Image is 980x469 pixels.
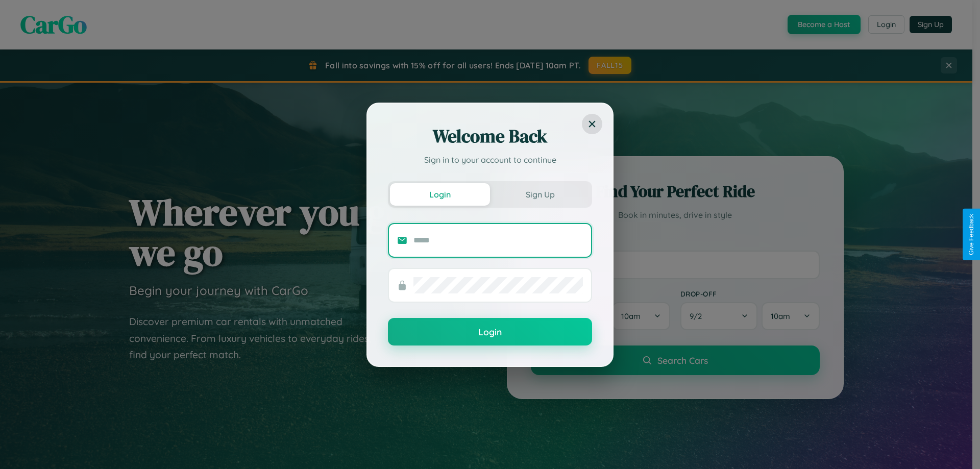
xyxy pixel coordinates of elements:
[388,318,592,345] button: Login
[388,154,592,166] p: Sign in to your account to continue
[490,183,590,206] button: Sign Up
[388,124,592,149] h2: Welcome Back
[390,183,490,206] button: Login
[968,214,975,255] div: Give Feedback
